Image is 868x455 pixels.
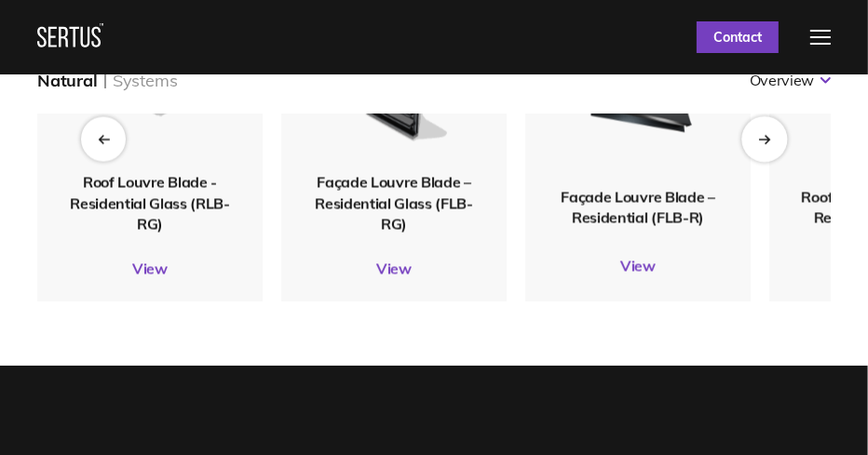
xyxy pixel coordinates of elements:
span: Façade Louvre Blade – Residential Glass (FLB-RG) [315,173,473,234]
div: Next slide [741,116,787,162]
div: Natural [37,70,98,91]
a: View [281,259,507,277]
span: Façade Louvre Blade – Residential (FLB-R) [561,187,714,226]
a: View [37,259,263,277]
iframe: Chat Widget [533,239,868,455]
div: Overview [750,71,814,89]
span: Roof Louvre Blade - Residential Glass (RLB-RG) [70,173,230,234]
div: Previous slide [81,117,126,162]
a: View [525,257,751,275]
a: Contact [697,21,779,53]
div: Systems [113,70,178,91]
